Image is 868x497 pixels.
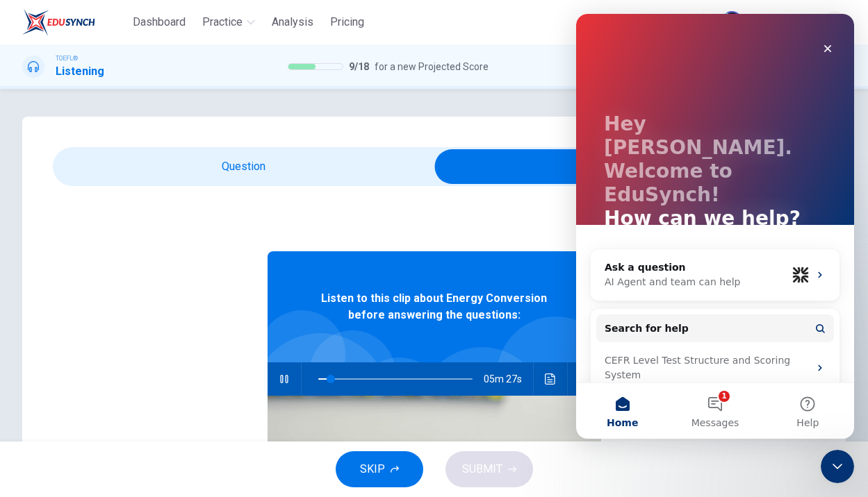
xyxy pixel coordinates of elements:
[484,362,533,396] span: 05m 27s
[56,53,78,63] span: TOEFL®
[197,10,261,35] button: Practice
[127,10,191,35] button: Dashboard
[360,460,385,479] span: SKIP
[576,14,854,439] iframe: Intercom live chat
[313,290,556,323] span: Listen to this clip about Energy Conversion before answering the questions:
[336,451,423,487] button: SKIP
[56,63,104,80] h1: Listening
[349,58,369,75] span: 9 / 18
[133,14,186,31] span: Dashboard
[821,450,854,483] iframe: Intercom live chat
[22,8,127,36] a: EduSynch logo
[22,8,95,36] img: EduSynch logo
[330,14,364,31] span: Pricing
[272,14,313,31] span: Analysis
[721,11,743,33] img: Profile picture
[539,362,562,396] button: Click to see the audio transcription
[375,58,489,75] span: for a new Projected Score
[325,10,370,35] button: Pricing
[266,10,319,35] button: Analysis
[202,14,243,31] span: Practice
